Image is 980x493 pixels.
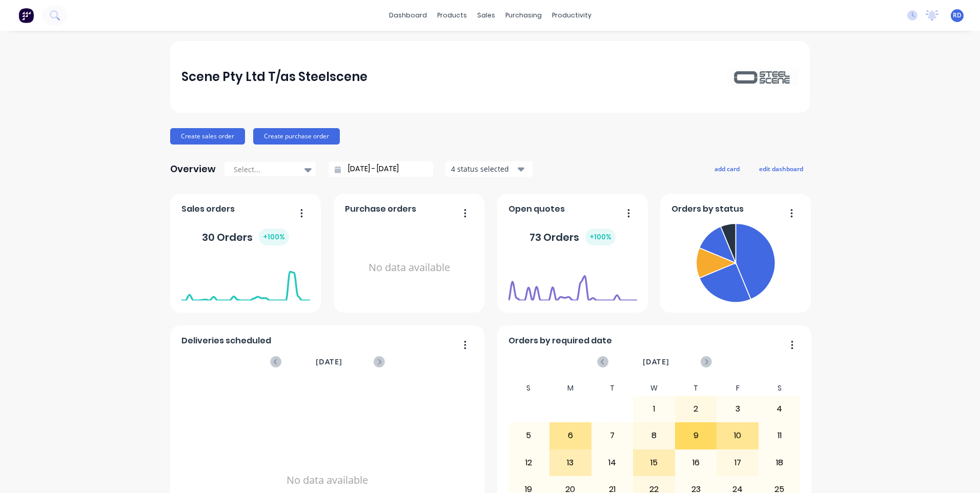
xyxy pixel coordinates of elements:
div: 4 [759,396,800,422]
div: 5 [508,423,549,448]
div: F [717,381,759,396]
div: productivity [547,8,597,23]
div: 73 Orders [529,229,616,245]
div: sales [472,8,500,23]
div: 16 [676,450,717,476]
div: T [675,381,717,396]
div: 13 [550,450,591,476]
div: T [591,381,634,396]
div: 9 [676,423,717,448]
div: 4 status selected [451,163,516,174]
div: + 100 % [259,229,289,245]
span: Open quotes [508,203,565,215]
div: 7 [592,423,633,448]
div: S [759,381,801,396]
div: 12 [508,450,549,476]
div: Overview [170,159,216,179]
div: No data available [345,219,474,316]
div: 8 [634,423,675,448]
button: add card [708,162,746,175]
img: Scene Pty Ltd T/as Steelscene [727,68,799,86]
div: products [432,8,472,23]
div: 11 [759,423,800,448]
span: Sales orders [181,203,235,215]
span: [DATE] [643,356,669,367]
div: 10 [717,423,758,448]
div: 17 [717,450,758,476]
button: 4 status selected [445,161,533,177]
div: Scene Pty Ltd T/as Steelscene [181,67,367,87]
button: Create purchase order [253,128,340,145]
button: edit dashboard [752,162,810,175]
span: RD [953,11,962,20]
div: 18 [759,450,800,476]
div: 1 [634,396,675,422]
span: Orders by status [671,203,744,215]
button: Create sales order [170,128,245,145]
div: W [633,381,675,396]
span: [DATE] [316,356,342,367]
div: 15 [634,450,675,476]
div: M [549,381,591,396]
span: Orders by required date [508,335,612,347]
div: 14 [592,450,633,476]
div: 3 [717,396,758,422]
div: S [508,381,550,396]
div: purchasing [500,8,547,23]
div: 30 Orders [202,229,289,245]
a: dashboard [384,8,432,23]
div: 2 [676,396,717,422]
span: Purchase orders [345,203,416,215]
div: 6 [550,423,591,448]
img: Factory [18,8,34,23]
div: + 100 % [585,229,616,245]
span: Deliveries scheduled [181,335,271,347]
